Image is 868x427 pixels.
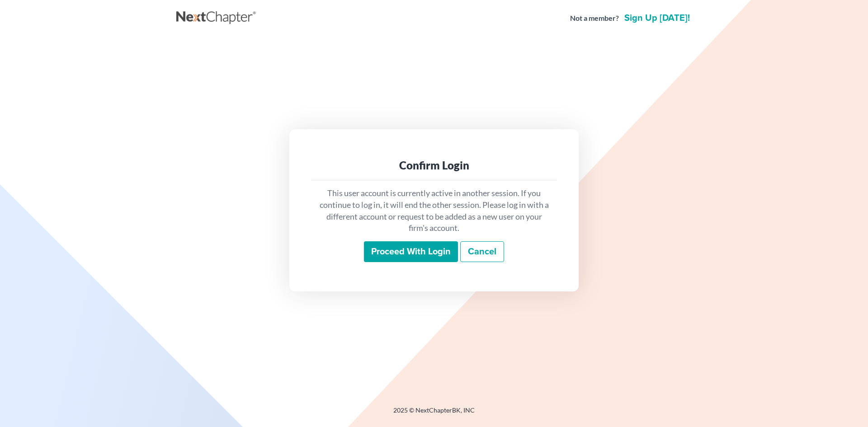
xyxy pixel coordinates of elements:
input: Proceed with login [364,241,458,262]
strong: Not a member? [570,13,619,23]
div: 2025 © NextChapterBK, INC [176,406,692,422]
a: Cancel [460,241,504,262]
p: This user account is currently active in another session. If you continue to log in, it will end ... [318,188,550,234]
div: Confirm Login [318,158,550,173]
a: Sign up [DATE]! [623,14,692,23]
